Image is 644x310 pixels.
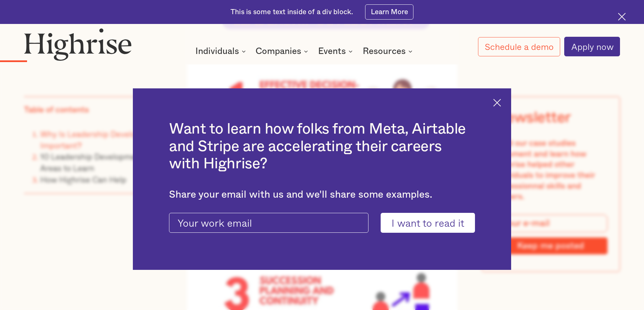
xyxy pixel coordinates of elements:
[169,213,368,233] input: Your work email
[365,4,413,20] a: Learn More
[195,47,239,55] div: Individuals
[256,47,310,55] div: Companies
[24,28,132,60] img: Highrise logo
[169,120,475,173] h2: Want to learn how folks from Meta, Airtable and Stripe are accelerating their careers with Highrise?
[564,37,620,56] a: Apply now
[195,47,248,55] div: Individuals
[363,47,406,55] div: Resources
[493,99,501,107] img: Cross icon
[231,7,353,17] div: This is some text inside of a div block.
[169,189,475,201] div: Share your email with us and we'll share some examples.
[256,47,301,55] div: Companies
[363,47,414,55] div: Resources
[478,37,560,56] a: Schedule a demo
[318,47,346,55] div: Events
[169,213,475,233] form: current-ascender-blog-article-modal-form
[618,13,626,21] img: Cross icon
[318,47,355,55] div: Events
[381,213,475,233] input: I want to read it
